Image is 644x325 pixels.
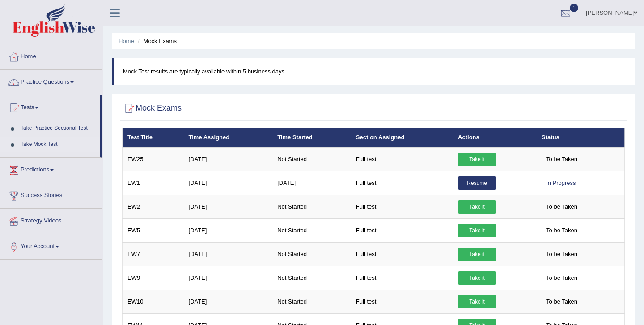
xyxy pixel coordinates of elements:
[570,4,579,12] span: 1
[537,128,624,147] th: Status
[351,171,453,195] td: Full test
[458,248,496,261] a: Take it
[458,200,496,214] a: Take it
[123,67,626,76] p: Mock Test results are typically available within 5 business days.
[351,147,453,171] td: Full test
[351,218,453,242] td: Full test
[123,242,184,266] td: EW7
[542,153,582,166] span: To be Taken
[542,248,582,261] span: To be Taken
[272,128,351,147] th: Time Started
[453,128,537,147] th: Actions
[542,176,580,190] div: In Progress
[351,242,453,266] td: Full test
[183,195,272,218] td: [DATE]
[542,224,582,237] span: To be Taken
[119,38,134,44] a: Home
[0,44,102,67] a: Home
[123,128,184,147] th: Test Title
[542,271,582,285] span: To be Taken
[0,95,100,118] a: Tests
[136,37,177,45] li: Mock Exams
[0,70,102,92] a: Practice Questions
[272,290,351,313] td: Not Started
[183,266,272,290] td: [DATE]
[542,200,582,214] span: To be Taken
[272,218,351,242] td: Not Started
[17,137,100,153] a: Take Mock Test
[123,195,184,218] td: EW2
[183,128,272,147] th: Time Assigned
[17,120,100,137] a: Take Practice Sectional Test
[351,266,453,290] td: Full test
[272,266,351,290] td: Not Started
[183,147,272,171] td: [DATE]
[458,224,496,237] a: Take it
[458,176,496,190] a: Resume
[183,242,272,266] td: [DATE]
[272,171,351,195] td: [DATE]
[17,152,100,168] a: History
[0,209,102,231] a: Strategy Videos
[123,171,184,195] td: EW1
[0,234,102,257] a: Your Account
[458,295,496,308] a: Take it
[272,147,351,171] td: Not Started
[183,218,272,242] td: [DATE]
[0,183,102,205] a: Success Stories
[183,290,272,313] td: [DATE]
[123,290,184,313] td: EW10
[351,195,453,218] td: Full test
[351,128,453,147] th: Section Assigned
[272,242,351,266] td: Not Started
[272,195,351,218] td: Not Started
[458,271,496,285] a: Take it
[122,102,182,115] h2: Mock Exams
[123,218,184,242] td: EW5
[351,290,453,313] td: Full test
[542,295,582,308] span: To be Taken
[458,153,496,166] a: Take it
[0,158,102,180] a: Predictions
[183,171,272,195] td: [DATE]
[123,266,184,290] td: EW9
[123,147,184,171] td: EW25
